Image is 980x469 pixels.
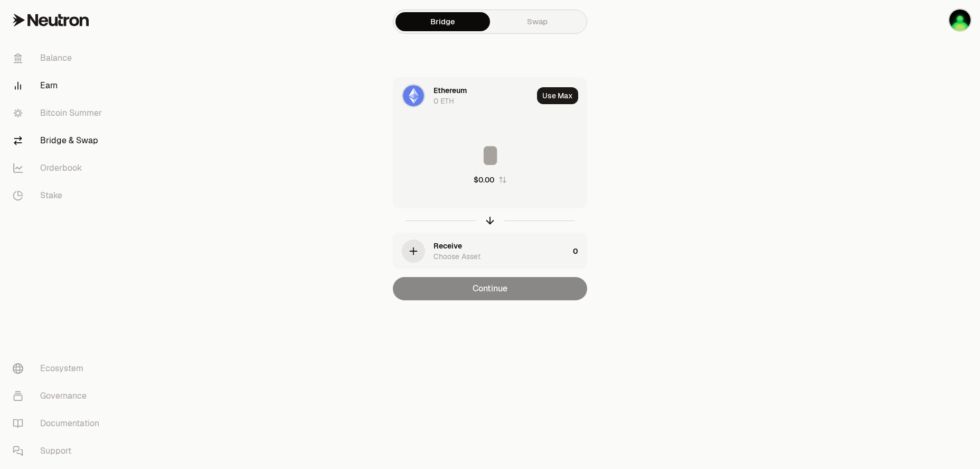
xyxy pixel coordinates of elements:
a: Swap [490,12,585,31]
img: ETH Logo [403,85,424,106]
a: Orderbook [4,154,114,182]
div: Choose Asset [434,251,480,262]
div: ReceiveChoose Asset [393,233,569,269]
button: Use Max [537,87,578,104]
button: $0.00 [474,174,507,185]
a: Bitcoin Summer [4,99,114,127]
a: Governance [4,382,114,410]
div: $0.00 [474,174,494,185]
div: Ethereum [434,85,467,96]
img: KO [949,10,970,31]
div: 0 [573,233,587,269]
a: Bridge [395,12,490,31]
a: Earn [4,72,114,99]
button: ReceiveChoose Asset0 [393,233,587,269]
div: ETH LogoEthereum0 ETH [393,78,533,114]
div: 0 ETH [434,96,454,106]
a: Support [4,437,114,465]
a: Stake [4,182,114,209]
a: Documentation [4,410,114,437]
a: Ecosystem [4,355,114,382]
a: Balance [4,44,114,72]
a: Bridge & Swap [4,127,114,154]
div: Receive [434,241,462,251]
